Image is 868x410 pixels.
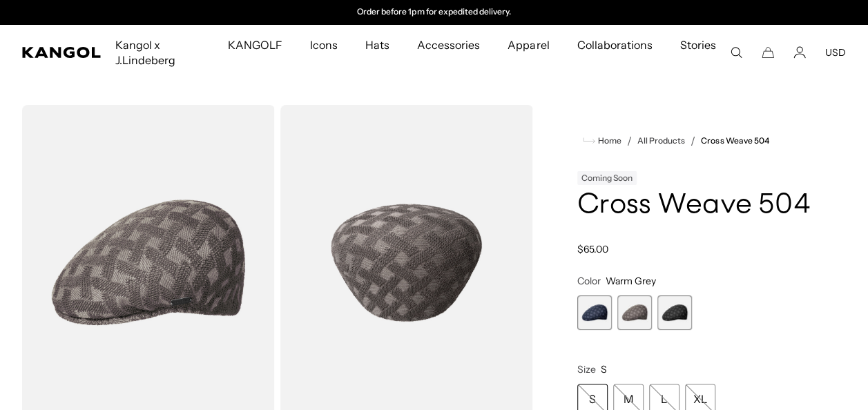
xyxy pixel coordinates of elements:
[403,25,494,65] a: Accessories
[115,25,200,80] span: Kangol x J.Lindeberg
[617,295,652,330] div: 2 of 3
[563,25,666,65] a: Collaborations
[577,171,637,185] div: Coming Soon
[666,25,730,80] a: Stories
[292,7,577,18] slideshow-component: Announcement bar
[357,7,511,18] p: Order before 1pm for expedited delivery.
[730,46,742,59] summary: Search here
[227,25,282,65] span: KANGOLF
[657,295,692,330] div: 3 of 3
[577,275,601,287] span: Color
[685,133,695,149] li: /
[657,295,692,330] label: Black
[583,135,621,147] a: Home
[22,47,102,58] a: Kangol
[577,295,612,330] div: 1 of 3
[296,25,351,65] a: Icons
[351,25,403,65] a: Hats
[606,275,656,287] span: Warm Grey
[617,295,652,330] label: Warm Grey
[213,25,296,65] a: KANGOLF
[577,191,813,221] h1: Cross Weave 504
[762,46,774,59] button: Cart
[577,363,596,375] span: Size
[508,25,549,65] span: Apparel
[365,25,389,65] span: Hats
[601,363,607,375] span: S
[577,25,652,65] span: Collaborations
[494,25,563,65] a: Apparel
[701,136,769,146] a: Cross Weave 504
[577,295,612,330] label: Hazy Indigo
[102,25,213,80] a: Kangol x J.Lindeberg
[680,25,716,80] span: Stories
[825,46,846,59] button: USD
[310,25,338,65] span: Icons
[417,25,480,65] span: Accessories
[577,133,813,149] nav: breadcrumbs
[637,136,685,146] a: All Products
[292,7,577,18] div: Announcement
[793,46,806,59] a: Account
[621,133,632,149] li: /
[292,7,577,18] div: 2 of 2
[577,243,608,255] span: $65.00
[595,136,621,146] span: Home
